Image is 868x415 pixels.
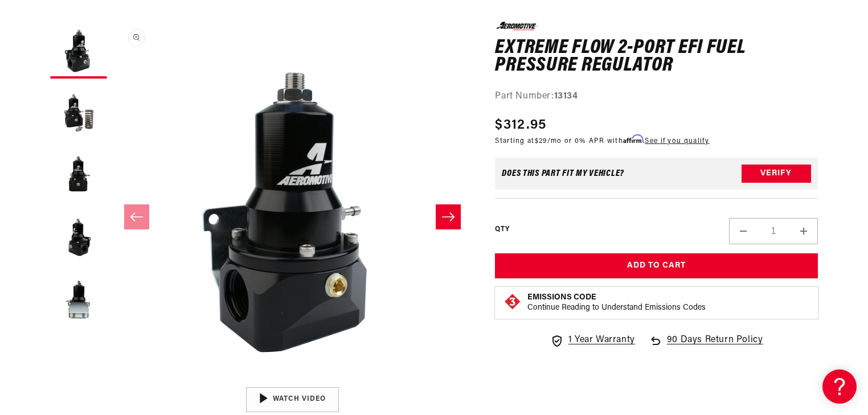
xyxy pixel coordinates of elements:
[495,135,709,146] p: Starting at /mo or 0% APR with .
[649,333,763,359] a: 90 Days Return Policy
[527,293,596,302] strong: Emissions Code
[495,253,818,279] button: Add to Cart
[554,92,578,101] strong: 13134
[535,138,547,145] span: $29
[527,303,706,313] p: Continue Reading to Understand Emissions Codes
[502,169,624,178] div: Does This part fit My vehicle?
[527,293,706,313] button: Emissions CodeContinue Reading to Understand Emissions Codes
[436,204,461,229] button: Slide right
[50,209,107,266] button: Load image 4 in gallery view
[495,39,818,75] h1: Extreme Flow 2-Port EFI Fuel Pressure Regulator
[50,22,472,412] media-gallery: Gallery Viewer
[623,135,643,143] span: Affirm
[742,165,811,183] button: Verify
[124,204,149,229] button: Slide left
[550,333,635,348] a: 1 Year Warranty
[50,272,107,329] button: Load image 5 in gallery view
[495,115,546,135] span: $312.95
[503,293,522,311] img: Emissions code
[50,84,107,141] button: Load image 2 in gallery view
[495,225,509,235] label: QTY
[645,138,709,145] a: See if you qualify - Learn more about Affirm Financing (opens in modal)
[50,22,107,79] button: Load image 1 in gallery view
[568,333,635,348] span: 1 Year Warranty
[495,89,818,104] div: Part Number:
[667,333,763,359] span: 90 Days Return Policy
[50,147,107,204] button: Load image 3 in gallery view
